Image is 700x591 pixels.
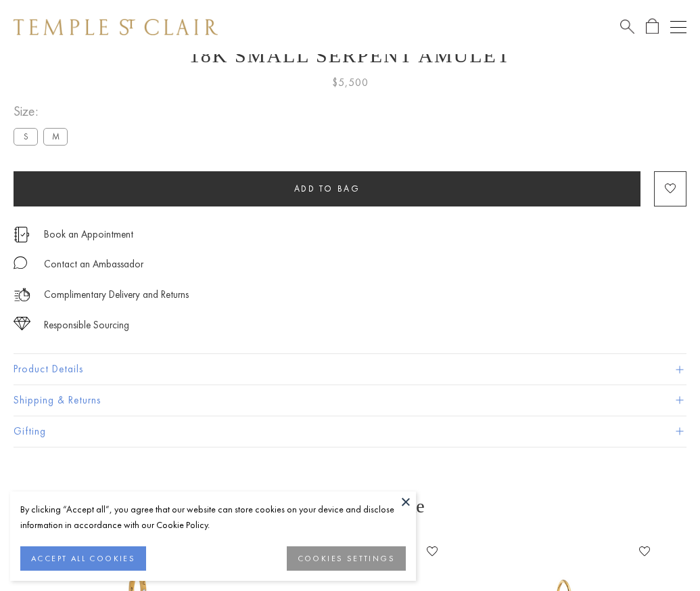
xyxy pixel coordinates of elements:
[43,128,68,145] label: M
[14,416,686,447] button: Gifting
[670,19,686,35] button: Open navigation
[20,502,406,533] div: By clicking “Accept all”, you agree that our website can store cookies on your device and disclos...
[620,18,634,35] a: Search
[332,74,369,91] span: $5,500
[14,256,27,269] img: MessageIcon-01_2.svg
[14,100,73,123] span: Size:
[44,227,133,242] a: Book an Appointment
[14,354,686,385] button: Product Details
[294,183,360,194] span: Add to bag
[14,286,30,303] img: icon_delivery.svg
[646,18,659,35] a: Open Shopping Bag
[20,546,146,571] button: ACCEPT ALL COOKIES
[14,385,686,416] button: Shipping & Returns
[14,128,38,145] label: S
[14,44,686,67] h1: 18K Small Serpent Amulet
[14,19,218,35] img: Temple St. Clair
[14,171,640,206] button: Add to bag
[44,256,143,273] div: Contact an Ambassador
[287,546,406,571] button: COOKIES SETTINGS
[44,317,129,334] div: Responsible Sourcing
[44,286,189,303] p: Complimentary Delivery and Returns
[14,317,30,330] img: icon_sourcing.svg
[14,227,30,242] img: icon_appointment.svg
